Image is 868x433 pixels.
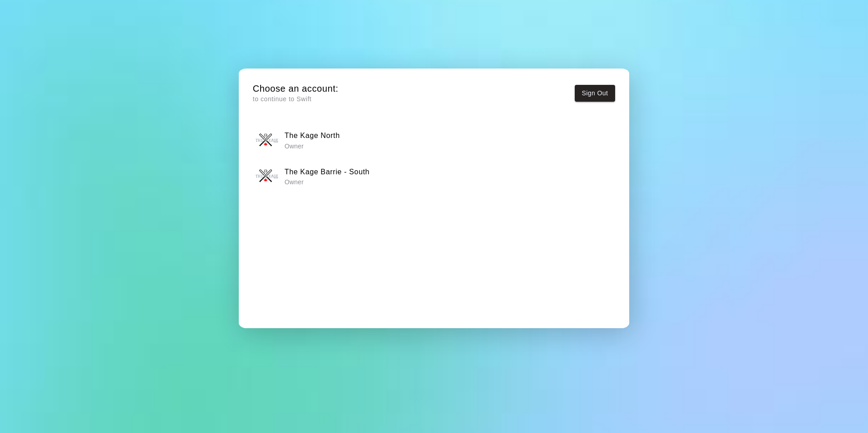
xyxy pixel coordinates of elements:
p: to continue to Swift [253,94,339,104]
h5: Choose an account: [253,83,339,95]
h6: The Kage North [285,130,340,142]
button: The Kage Barrie - SouthThe Kage Barrie - South Owner [253,162,615,191]
p: Owner [285,142,340,151]
p: Owner [285,177,370,187]
img: The Kage Barrie - South [256,165,278,187]
h6: The Kage Barrie - South [285,166,370,178]
button: The Kage NorthThe Kage North Owner [253,126,615,154]
button: Sign Out [575,85,616,102]
img: The Kage North [256,129,278,152]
